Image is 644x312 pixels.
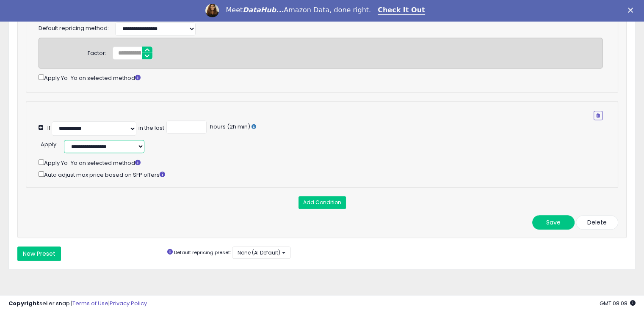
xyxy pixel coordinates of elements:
[238,249,280,256] span: None (AI Default)
[39,170,614,179] div: Auto adjust max price based on SFP offers
[17,246,61,261] button: New Preset
[226,6,371,14] div: Meet Amazon Data, done right.
[596,113,600,118] i: Remove Condition
[232,246,291,259] button: None (AI Default)
[209,123,250,131] span: hours (2h min)
[41,138,58,149] div: :
[39,73,603,82] div: Apply Yo-Yo on selected method
[205,4,219,17] img: Profile image for Georgie
[628,8,636,13] div: Close
[243,6,284,14] i: DataHub...
[174,249,231,256] small: Default repricing preset:
[110,299,147,307] a: Privacy Policy
[39,158,614,167] div: Apply Yo-Yo on selected method
[576,215,618,230] button: Delete
[8,300,147,308] div: seller snap | |
[532,215,575,230] button: Save
[41,140,56,148] span: Apply
[8,299,39,307] strong: Copyright
[39,25,109,33] label: Default repricing method:
[600,299,636,307] span: 2025-10-8 08:08 GMT
[88,47,106,57] div: Factor:
[299,196,346,209] button: Add Condition
[138,124,164,132] div: in the last
[378,6,425,15] a: Check It Out
[72,299,108,307] a: Terms of Use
